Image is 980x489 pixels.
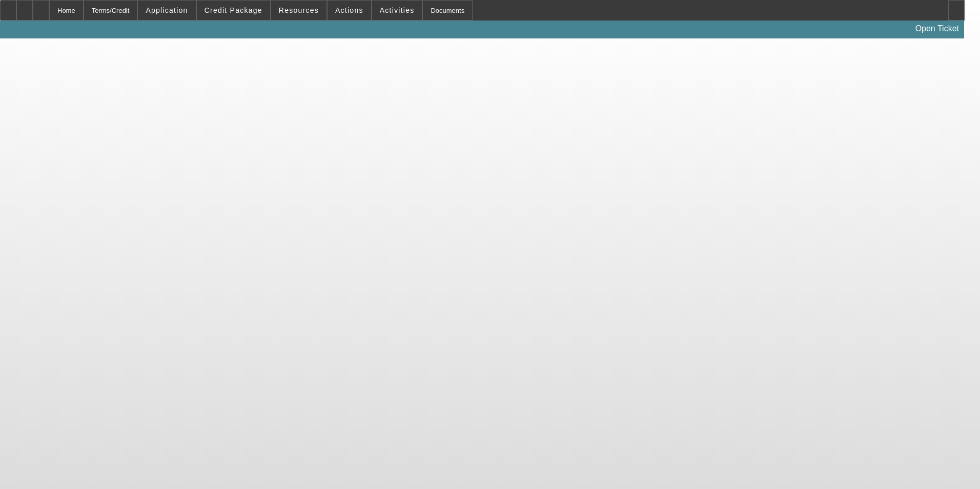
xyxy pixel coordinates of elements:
button: Activities [372,1,422,20]
span: Application [146,6,188,14]
span: Activities [380,6,415,14]
button: Actions [328,1,371,20]
a: Open Ticket [911,20,963,37]
span: Credit Package [205,6,262,14]
span: Resources [279,6,319,14]
span: Actions [335,6,363,14]
button: Resources [271,1,326,20]
button: Credit Package [197,1,270,20]
button: Application [138,1,195,20]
